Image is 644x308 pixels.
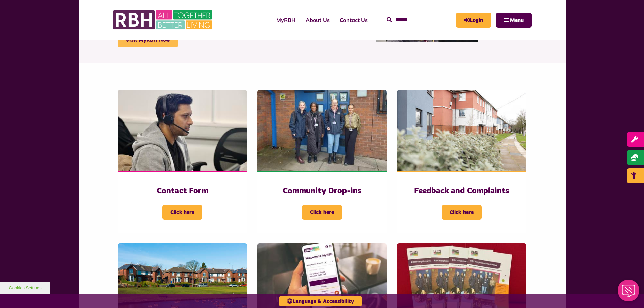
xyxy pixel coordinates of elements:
[456,13,491,28] a: MyRBH
[279,296,362,306] button: Language & Accessibility
[257,90,387,233] a: Community Drop-ins Click here
[410,186,513,196] h3: Feedback and Complaints
[301,11,335,29] a: About Us
[131,186,234,196] h3: Contact Form
[118,90,247,233] a: Contact Form Click here
[271,186,373,196] h3: Community Drop-ins
[162,205,202,220] span: Click here
[387,13,449,27] input: Search
[614,278,644,308] iframe: Netcall Web Assistant for live chat
[257,90,387,171] img: Heywood Drop In 2024
[397,90,526,233] a: Feedback and Complaints Click here
[118,90,247,171] img: Contact Centre February 2024 (4)
[397,90,526,171] img: SAZMEDIA RBH 22FEB24 97
[510,18,524,23] span: Menu
[118,32,178,47] a: Visit MyRBH Now
[442,205,482,220] span: Click here
[271,11,301,29] a: MyRBH
[335,11,373,29] a: Contact Us
[496,13,532,28] button: Navigation
[113,7,214,33] img: RBH
[302,205,342,220] span: Click here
